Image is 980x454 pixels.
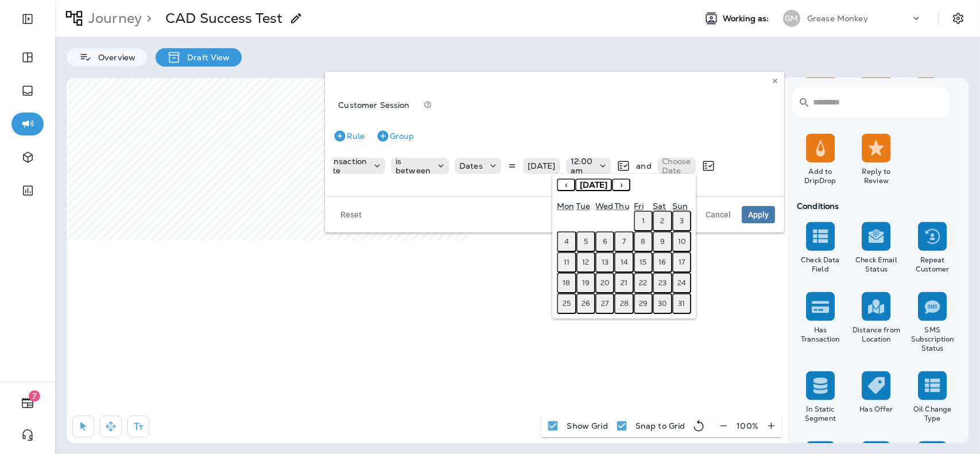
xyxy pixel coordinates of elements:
button: August 13, 2025 [595,252,614,273]
button: August 27, 2025 [595,293,614,314]
div: Reply to Review [851,167,902,185]
p: is between [396,157,431,175]
abbr: Friday [634,201,644,211]
span: Working as: [723,14,772,24]
button: August 26, 2025 [576,293,595,314]
button: August 17, 2025 [672,252,691,273]
abbr: August 19, 2025 [582,278,590,288]
abbr: August 17, 2025 [679,258,685,267]
abbr: Saturday [653,201,666,211]
abbr: August 25, 2025 [563,299,571,308]
button: August 12, 2025 [576,252,595,273]
div: Check Data Field [795,255,846,274]
div: GM [783,10,800,27]
button: Group [371,127,419,145]
button: Reset [334,206,368,223]
p: Dates [459,161,483,170]
button: August 1, 2025 [634,211,653,231]
button: August 3, 2025 [672,211,691,231]
button: August 20, 2025 [595,273,614,293]
abbr: August 12, 2025 [582,258,589,267]
abbr: August 18, 2025 [563,278,570,288]
abbr: August 21, 2025 [621,278,627,288]
abbr: August 9, 2025 [660,237,665,246]
abbr: August 1, 2025 [642,216,645,226]
div: Oil Change Type [907,405,958,423]
abbr: August 11, 2025 [564,258,570,267]
button: ‹ [557,179,575,191]
abbr: August 31, 2025 [678,299,685,308]
div: Conditions [792,201,960,211]
button: August 25, 2025 [557,293,576,314]
button: August 29, 2025 [634,293,653,314]
abbr: August 20, 2025 [601,278,609,288]
p: Snap to Grid [636,421,685,430]
div: CAD Success Test [165,10,282,27]
abbr: August 14, 2025 [621,258,628,267]
button: August 30, 2025 [653,293,672,314]
div: Distance from Location [851,325,902,344]
abbr: August 23, 2025 [659,278,667,288]
p: Draft View [181,53,230,62]
button: August 9, 2025 [653,231,672,252]
div: Has Transaction [795,325,846,344]
span: Customer Session [338,100,409,110]
button: August 11, 2025 [557,252,576,273]
button: August 10, 2025 [672,231,691,252]
abbr: Sunday [672,201,688,211]
abbr: August 6, 2025 [603,237,607,246]
button: August 15, 2025 [634,252,653,273]
abbr: August 4, 2025 [564,237,569,246]
button: August 19, 2025 [576,273,595,293]
p: Overview [92,53,135,62]
button: August 8, 2025 [634,231,653,252]
span: [DATE] [580,180,607,190]
abbr: August 2, 2025 [660,216,664,226]
button: Settings [948,8,969,29]
abbr: August 8, 2025 [641,237,646,246]
abbr: August 7, 2025 [622,237,626,246]
button: [DATE] [575,179,612,191]
span: 7 [29,390,40,402]
button: Apply [742,206,775,223]
abbr: August 13, 2025 [602,258,609,267]
button: August 2, 2025 [653,211,672,231]
span: Reset [340,211,362,219]
button: › [612,179,630,191]
p: > [142,10,152,27]
button: 7 [11,391,44,414]
button: August 14, 2025 [614,252,633,273]
abbr: August 16, 2025 [659,258,666,267]
button: Expand Sidebar [11,7,44,30]
button: August 21, 2025 [614,273,633,293]
button: August 22, 2025 [634,273,653,293]
button: Cancel [699,206,737,223]
div: Add to DripDrop [795,167,846,185]
abbr: August 5, 2025 [584,237,588,246]
button: August 23, 2025 [653,273,672,293]
button: August 28, 2025 [614,293,633,314]
button: August 18, 2025 [557,273,576,293]
abbr: August 24, 2025 [677,278,686,288]
div: SMS Subscription Status [907,325,958,353]
p: 100 % [737,421,758,430]
p: Transaction Date [321,157,367,175]
div: In Static Segment [795,405,846,423]
p: Show Grid [567,421,607,430]
button: August 4, 2025 [557,231,576,252]
button: August 24, 2025 [672,273,691,293]
p: Grease Monkey [807,14,868,23]
p: and [636,161,651,170]
button: August 6, 2025 [595,231,614,252]
button: August 16, 2025 [653,252,672,273]
abbr: August 26, 2025 [582,299,590,308]
abbr: Wednesday [595,201,613,211]
p: [DATE] [528,161,556,170]
abbr: August 22, 2025 [640,278,648,288]
span: Cancel [706,211,731,219]
button: August 7, 2025 [614,231,633,252]
p: 12:00 am [571,157,593,175]
button: August 31, 2025 [672,293,691,314]
p: Choose Date [662,157,691,175]
button: Rule [328,127,369,145]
